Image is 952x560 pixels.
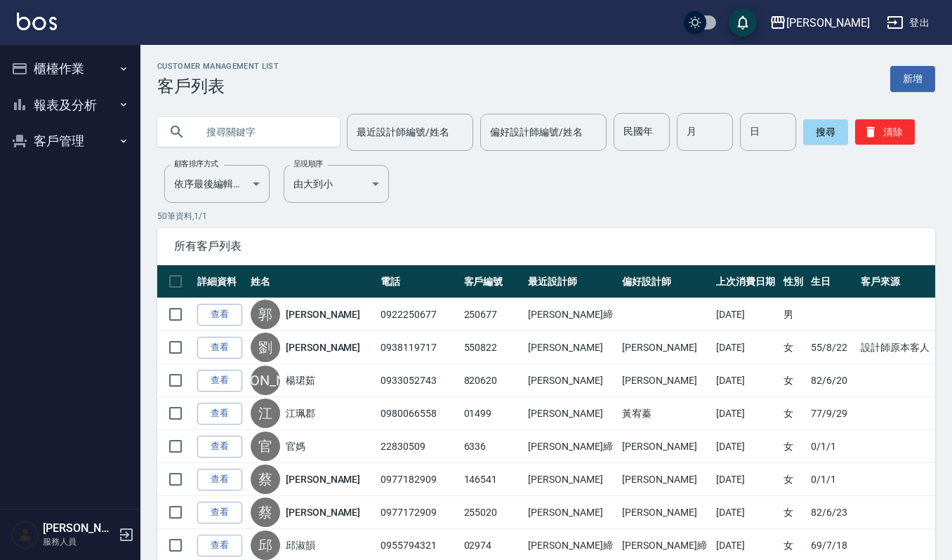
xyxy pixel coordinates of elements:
[157,210,935,222] p: 50 筆資料, 1 / 1
[197,502,242,524] a: 查看
[6,51,135,87] button: 櫃檯作業
[713,364,780,397] td: [DATE]
[619,364,713,397] td: [PERSON_NAME]
[524,265,619,298] th: 最近設計師
[197,370,242,392] a: 查看
[247,265,377,298] th: 姓名
[764,8,875,37] button: [PERSON_NAME]
[524,397,619,430] td: [PERSON_NAME]
[780,331,807,364] td: 女
[857,265,935,298] th: 客戶來源
[780,397,807,430] td: 女
[461,496,525,529] td: 255020
[377,397,461,430] td: 0980066558
[713,430,780,463] td: [DATE]
[43,535,114,548] p: 服務人員
[461,265,525,298] th: 客戶編號
[619,397,713,430] td: 黃宥蓁
[286,439,305,453] a: 官媽
[377,463,461,496] td: 0977182909
[197,337,242,359] a: 查看
[377,364,461,397] td: 0933052743
[286,505,360,519] a: [PERSON_NAME]
[377,331,461,364] td: 0938119717
[807,397,857,430] td: 77/9/29
[284,165,389,203] div: 由大到小
[174,239,918,253] span: 所有客戶列表
[857,331,935,364] td: 設計師原本客人
[43,521,114,535] h5: [PERSON_NAME]
[286,307,360,321] a: [PERSON_NAME]
[251,432,280,461] div: 官
[286,472,360,486] a: [PERSON_NAME]
[377,298,461,331] td: 0922250677
[713,463,780,496] td: [DATE]
[377,265,461,298] th: 電話
[524,331,619,364] td: [PERSON_NAME]
[286,373,315,387] a: 楊珺茹
[251,498,280,527] div: 蔡
[286,406,315,420] a: 江珮郡
[164,165,270,203] div: 依序最後編輯時間
[17,13,57,30] img: Logo
[524,463,619,496] td: [PERSON_NAME]
[713,397,780,430] td: [DATE]
[524,496,619,529] td: [PERSON_NAME]
[786,14,870,32] div: [PERSON_NAME]
[780,298,807,331] td: 男
[807,364,857,397] td: 82/6/20
[461,430,525,463] td: 6336
[461,331,525,364] td: 550822
[157,76,279,96] h3: 客戶列表
[780,364,807,397] td: 女
[251,300,280,329] div: 郭
[293,159,323,169] label: 呈現順序
[197,113,329,151] input: 搜尋關鍵字
[619,496,713,529] td: [PERSON_NAME]
[377,430,461,463] td: 22830509
[286,538,315,552] a: 邱淑韻
[713,298,780,331] td: [DATE]
[197,403,242,425] a: 查看
[713,496,780,529] td: [DATE]
[780,430,807,463] td: 女
[524,364,619,397] td: [PERSON_NAME]
[881,10,935,36] button: 登出
[713,331,780,364] td: [DATE]
[890,66,935,92] a: 新增
[713,265,780,298] th: 上次消費日期
[461,397,525,430] td: 01499
[174,159,218,169] label: 顧客排序方式
[251,465,280,494] div: 蔡
[461,298,525,331] td: 250677
[780,463,807,496] td: 女
[780,496,807,529] td: 女
[197,469,242,491] a: 查看
[807,463,857,496] td: 0/1/1
[286,340,360,354] a: [PERSON_NAME]
[11,521,39,549] img: Person
[855,119,915,145] button: 清除
[6,87,135,124] button: 報表及分析
[197,436,242,458] a: 查看
[197,304,242,326] a: 查看
[251,366,280,395] div: [PERSON_NAME]
[807,430,857,463] td: 0/1/1
[524,430,619,463] td: [PERSON_NAME]締
[524,298,619,331] td: [PERSON_NAME]締
[619,265,713,298] th: 偏好設計師
[619,430,713,463] td: [PERSON_NAME]
[619,463,713,496] td: [PERSON_NAME]
[377,496,461,529] td: 0977172909
[197,535,242,556] a: 查看
[807,496,857,529] td: 82/6/23
[461,364,525,397] td: 820620
[194,265,247,298] th: 詳細資料
[807,265,857,298] th: 生日
[807,331,857,364] td: 55/8/22
[780,265,807,298] th: 性別
[251,333,280,362] div: 劉
[6,123,135,159] button: 客戶管理
[251,399,280,428] div: 江
[729,8,757,36] button: save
